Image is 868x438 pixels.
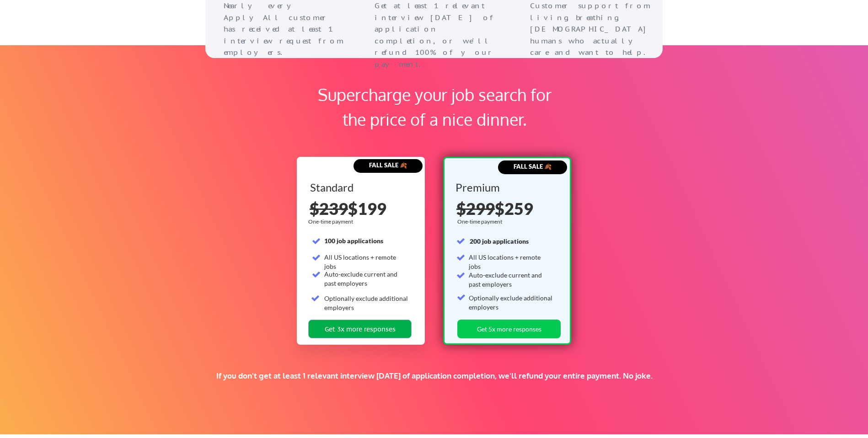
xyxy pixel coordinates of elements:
[324,270,409,288] div: Auto-exclude current and past employers
[456,200,560,217] div: $259
[159,371,710,381] div: If you don't get at least 1 relevant interview [DATE] of application completion, we'll refund you...
[324,237,383,245] strong: 100 job applications
[310,200,413,217] div: $199
[470,237,529,245] strong: 200 job applications
[457,320,561,338] button: Get 5x more responses
[469,271,553,288] div: Auto-exclude current and past employers
[369,161,407,169] strong: FALL SALE 🍂
[514,163,552,170] strong: FALL SALE 🍂
[456,198,495,219] s: $299
[310,182,410,193] div: Standard
[310,198,348,219] s: $239
[308,218,356,225] div: One-time payment
[469,294,553,311] div: Optionally exclude additional employers
[469,253,553,271] div: All US locations + remote jobs
[324,253,409,271] div: All US locations + remote jobs
[324,294,409,312] div: Optionally exclude additional employers
[455,182,556,193] div: Premium
[306,82,563,132] div: Supercharge your job search for the price of a nice dinner.
[308,320,412,338] button: Get 3x more responses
